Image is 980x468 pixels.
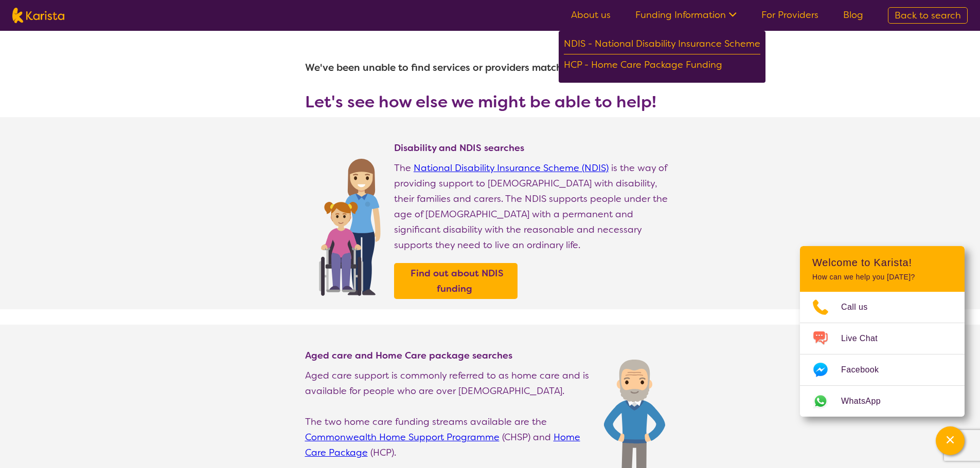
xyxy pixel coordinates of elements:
[841,362,891,378] span: Facebook
[841,331,890,346] span: Live Chat
[305,368,594,399] p: Aged care support is commonly referred to as home care and is available for people who are over [...
[305,349,594,362] h4: Aged care and Home Care package searches
[305,431,500,443] a: Commonwealth Home Support Programme
[411,267,504,295] b: Find out about NDIS funding
[812,256,952,269] h2: Welcome to Karista!
[397,266,515,296] a: Find out about NDIS funding
[305,414,594,460] p: The two home care funding streams available are the (CHSP) and (HCP).
[841,299,880,315] span: Call us
[841,394,893,409] span: WhatsApp
[414,162,609,174] a: National Disability Insurance Scheme (NDIS)
[305,55,675,80] h1: We've been unable to find services or providers matching your search criteria.
[305,92,675,111] h3: Let's see how else we might be able to help!
[394,160,675,253] p: The is the way of providing support to [DEMOGRAPHIC_DATA] with disability, their families and car...
[800,386,965,417] a: Web link opens in a new tab.
[888,7,968,24] a: Back to search
[936,426,965,455] button: Channel Menu
[315,152,384,296] img: Find NDIS and Disability services and providers
[564,36,760,54] div: NDIS - National Disability Insurance Scheme
[12,8,64,23] img: Karista logo
[812,273,952,282] p: How can we help you [DATE]?
[761,9,818,21] a: For Providers
[800,246,965,417] div: Channel Menu
[394,142,675,154] h4: Disability and NDIS searches
[895,9,961,22] span: Back to search
[564,57,760,75] div: HCP - Home Care Package Funding
[843,9,863,21] a: Blog
[571,9,611,21] a: About us
[800,292,965,417] ul: Choose channel
[635,9,737,21] a: Funding Information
